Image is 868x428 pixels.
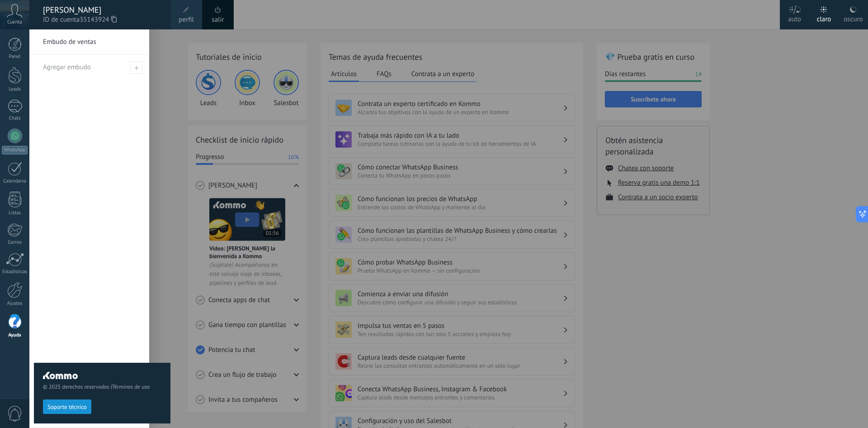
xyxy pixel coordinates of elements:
[788,6,801,29] div: auto
[7,19,22,25] span: Cuenta
[43,399,91,414] button: Soporte técnico
[844,6,863,29] div: oscuro
[2,115,28,121] div: Chats
[80,15,117,25] span: 35143924
[2,54,28,60] div: Panel
[2,240,28,245] div: Correo
[43,384,161,390] span: © 2025 derechos reservados |
[47,404,87,410] span: Soporte técnico
[2,269,28,275] div: Estadísticas
[817,6,831,29] div: claro
[112,384,150,390] a: Términos de uso
[2,210,28,216] div: Listas
[212,15,224,25] a: salir
[29,399,149,428] a: Todos los leads
[43,15,161,25] span: ID de cuenta
[2,332,28,338] div: Ayuda
[2,301,28,307] div: Ajustes
[43,403,91,410] a: Soporte técnico
[43,5,161,15] div: [PERSON_NAME]
[2,87,28,92] div: Leads
[2,178,28,184] div: Calendario
[179,15,193,25] span: perfil
[2,146,28,154] div: WhatsApp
